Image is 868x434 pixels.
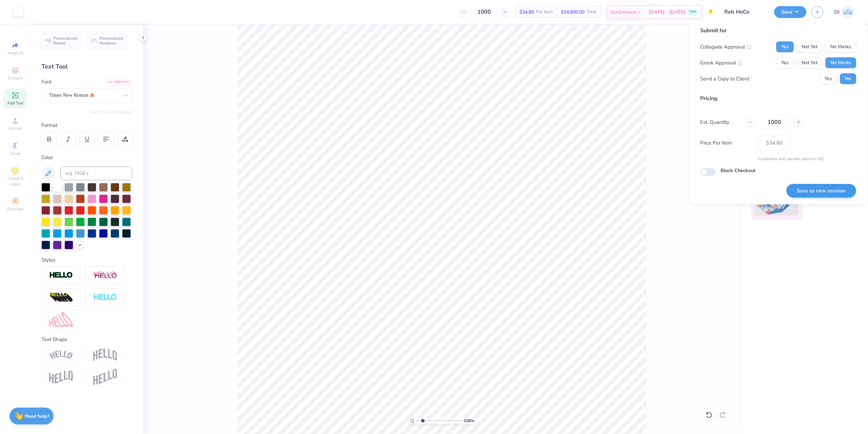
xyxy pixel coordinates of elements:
button: Yes [776,57,794,68]
div: Text Tool [41,62,132,71]
label: Price Per Item [700,139,753,147]
span: Greek [10,151,21,156]
div: Submit for [700,26,856,35]
span: Decorate [7,206,23,212]
button: Not Yet [796,57,823,68]
button: Save [774,6,806,18]
span: Clipart & logos [3,176,27,187]
label: Font [41,78,52,86]
span: Personalized Names [53,36,77,45]
span: FREE [689,10,696,14]
img: Negative Space [93,294,117,301]
span: Per Item [536,8,553,16]
strong: Need help? [25,413,49,419]
div: Styles [41,256,132,264]
input: Untitled Design [719,5,769,19]
img: 3d Illusion [49,292,73,303]
label: Est. Quantity [700,118,741,126]
span: Est. Delivery [611,8,636,16]
img: Arc [49,351,73,360]
img: Shadow [93,271,117,280]
span: Total [587,8,597,16]
div: Pricing [700,94,856,102]
button: Switch to Greek Letters [90,109,132,115]
button: No Marks [825,57,856,68]
button: Not Yet [796,41,823,52]
span: Personalized Numbers [99,36,123,45]
button: Save as new revision [786,184,856,198]
input: e.g. 7428 c [60,167,132,180]
a: DJ [834,5,854,19]
img: Flag [49,371,73,384]
span: Add Text [7,100,23,106]
div: Collegiate Approval [700,43,751,51]
button: No Marks [825,41,856,52]
img: Arch [93,348,117,361]
button: Yes [776,41,794,52]
span: Designs [8,75,23,81]
div: Format [41,121,133,129]
span: DJ [834,8,840,16]
img: Danyl Jon Ferrer [841,5,854,19]
div: Text Shape [41,336,132,343]
span: $34,800.00 [561,8,585,16]
span: [DATE] - [DATE] [649,8,685,16]
img: Rise [93,369,117,385]
span: $34.80 [519,8,534,16]
div: Color [41,154,132,162]
div: Send a Copy to Client [700,75,749,83]
span: Image AI [7,50,23,56]
div: Customers will see this price on HQ. [700,156,856,162]
div: Add Font [105,78,132,86]
input: – – [471,6,497,18]
button: Yes [820,73,837,84]
input: – – [758,114,791,130]
label: Block Checkout [721,167,755,174]
span: 208 % [463,418,474,424]
img: Free Distort [49,312,73,327]
img: Stroke [49,271,73,279]
span: Upload [8,126,22,131]
button: No [840,73,856,84]
div: Greek Approval [700,59,743,67]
